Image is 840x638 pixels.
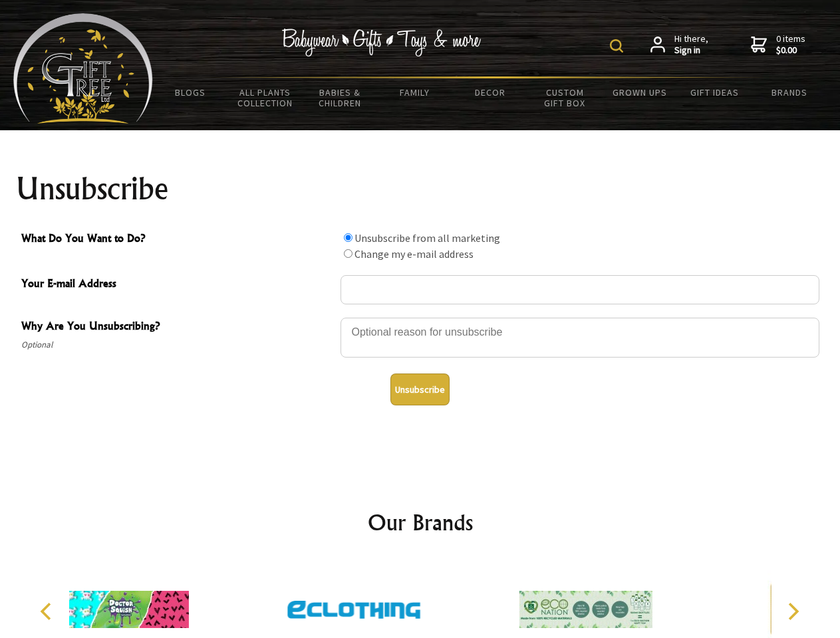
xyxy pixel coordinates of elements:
span: Why Are You Unsubscribing? [21,318,334,337]
img: product search [610,39,623,53]
button: Previous [33,597,63,626]
span: Your E-mail Address [21,275,334,294]
a: Brands [752,78,827,106]
input: What Do You Want to Do? [344,249,352,258]
a: All Plants Collection [228,78,303,117]
a: 0 items$0.00 [751,33,805,56]
strong: $0.00 [776,45,805,56]
a: Grown Ups [602,78,677,106]
input: What Do You Want to Do? [344,233,352,242]
a: Family [378,78,453,106]
strong: Sign in [674,45,708,56]
a: Gift Ideas [677,78,752,106]
a: Babies & Children [303,78,378,117]
textarea: Why Are You Unsubscribing? [341,318,819,358]
img: Babyware - Gifts - Toys and more... [13,13,153,124]
button: Unsubscribe [390,373,450,405]
h2: Our Brands [27,506,814,538]
input: Your E-mail Address [341,275,819,304]
label: Change my e-mail address [354,247,474,261]
img: Babywear - Gifts - Toys & more [282,29,482,56]
label: Unsubscribe from all marketing [354,231,500,245]
span: 0 items [776,33,805,56]
h1: Unsubscribe [16,173,825,205]
span: Optional [21,337,334,353]
a: Hi there,Sign in [650,33,708,56]
span: Hi there, [674,33,708,56]
button: Next [778,597,807,626]
a: Custom Gift Box [527,78,603,117]
a: BLOGS [153,78,228,106]
a: Decor [452,78,527,106]
span: What Do You Want to Do? [21,230,334,249]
